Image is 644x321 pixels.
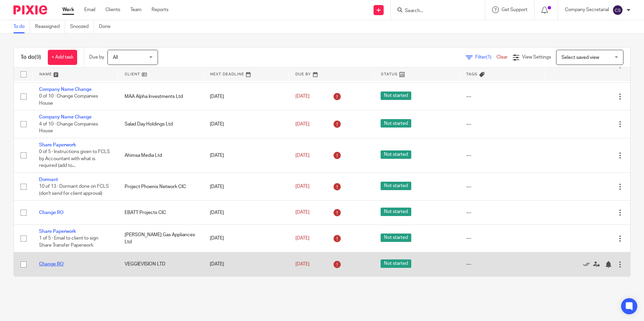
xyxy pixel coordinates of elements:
[466,261,538,267] div: ---
[295,210,310,215] span: [DATE]
[381,92,411,100] span: Not started
[466,72,478,76] span: Tags
[39,94,98,106] span: 0 of 10 · Change Companies House
[381,119,411,128] span: Not started
[486,55,491,60] span: (1)
[381,259,411,268] span: Not started
[466,152,538,159] div: ---
[89,54,104,61] p: Due by
[203,201,289,224] td: [DATE]
[35,55,41,60] span: (9)
[70,20,94,33] a: Snoozed
[13,5,47,14] img: Pixie
[583,261,593,267] a: Mark as done
[381,234,411,242] span: Not started
[62,6,74,13] a: Work
[502,7,527,12] span: Get Support
[118,83,203,110] td: MAA Alpha Investments Ltd
[39,177,58,182] a: Dormant
[295,236,310,241] span: [DATE]
[99,20,116,33] a: Done
[39,262,64,266] a: Change RO
[203,173,289,201] td: [DATE]
[35,20,65,33] a: Reassigned
[466,121,538,128] div: ---
[105,6,120,13] a: Clients
[118,173,203,201] td: Project Phoenix Network CIC
[130,6,141,13] a: Team
[39,184,109,196] span: 10 of 13 · Dormant done on FCLS (don't send for client approval)
[118,138,203,173] td: Ahimsa Media Ltd
[118,252,203,276] td: VEGGIEVISION LTD
[84,6,95,13] a: Email
[295,94,310,99] span: [DATE]
[381,182,411,190] span: Not started
[295,153,310,158] span: [DATE]
[561,55,599,60] span: Select saved view
[39,236,98,248] span: 1 of 5 · Email to client to sign Share Transfer Paperwork
[13,20,30,33] a: To do
[404,8,465,14] input: Search
[295,262,310,266] span: [DATE]
[39,115,92,119] a: Company Name Change
[48,50,77,65] a: + Add task
[39,229,76,234] a: Share Paperwork
[39,122,98,134] span: 4 of 10 · Change Companies House
[496,55,508,60] a: Clear
[113,55,118,60] span: All
[118,201,203,224] td: EBATT Projects CIC
[565,6,609,13] p: Company Secretarial
[466,93,538,100] div: ---
[466,235,538,242] div: ---
[466,209,538,216] div: ---
[612,5,623,15] img: svg%3E
[203,252,289,276] td: [DATE]
[39,210,64,215] a: Change RO
[203,110,289,138] td: [DATE]
[295,184,310,189] span: [DATE]
[203,224,289,252] td: [DATE]
[118,224,203,252] td: [PERSON_NAME] Gas Appliances Ltd
[466,183,538,190] div: ---
[203,83,289,110] td: [DATE]
[295,122,310,127] span: [DATE]
[381,208,411,216] span: Not started
[522,55,551,60] span: View Settings
[203,138,289,173] td: [DATE]
[152,6,168,13] a: Reports
[381,150,411,159] span: Not started
[21,54,41,61] h1: To do
[39,143,76,147] a: Share Paperwork
[475,55,496,60] span: Filter
[39,87,92,92] a: Company Name Change
[118,110,203,138] td: Salad Day Holdings Ltd
[39,150,110,168] span: 0 of 5 · Instructions given to FCLS by Accountant with what is required (add to...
